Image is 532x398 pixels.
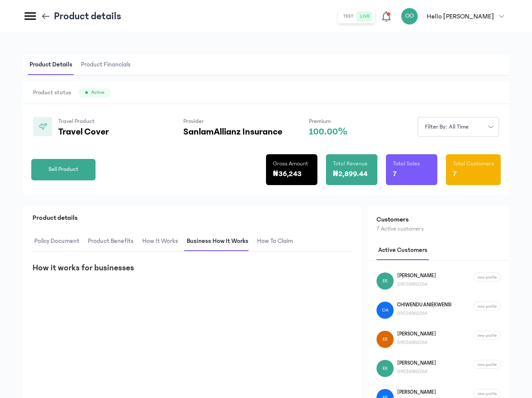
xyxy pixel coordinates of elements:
p: 09036860264 [397,339,436,346]
button: test [340,11,357,21]
p: 09036860264 [397,281,436,288]
button: Product Details [28,55,79,75]
button: Sell Product [31,159,96,180]
span: How It Works [140,231,180,251]
h2: Customers [377,214,501,224]
p: Hello [PERSON_NAME] [427,11,494,21]
a: view profile [473,302,501,311]
p: 09036860264 [397,368,436,375]
button: Policy Document [33,231,86,251]
h3: How it works for businesses [33,262,351,274]
div: CA [377,302,394,319]
span: Travel Product [58,118,95,125]
div: EE [377,331,394,348]
span: Premium [309,118,331,125]
button: Active customers [377,240,434,260]
p: [PERSON_NAME] [397,272,436,279]
div: EE [377,360,394,377]
span: Active [91,89,105,96]
span: Sell Product [48,165,78,174]
button: Business How It Works [185,231,255,251]
p: 7 Active customers [377,224,501,233]
button: Product Benefits [86,231,140,251]
p: ₦2,899.44 [333,168,368,180]
div: OO [401,8,418,25]
a: view profile [473,331,501,340]
span: Product status [33,88,71,97]
div: EE [377,272,394,290]
p: 09036860264 [397,310,451,317]
button: How to claim [255,231,300,251]
p: [PERSON_NAME] [397,389,436,396]
p: Travel Cover [58,127,157,137]
p: Product details [33,212,351,223]
span: Filter by: all time [420,123,474,132]
button: live [357,11,373,21]
p: Total Revenue [333,159,368,168]
p: Product details [54,9,121,23]
p: ₦36,243 [273,168,302,180]
span: Product Financials [79,55,132,75]
span: Active customers [377,240,429,260]
span: Product Details [28,55,74,75]
span: Business How It Works [185,231,250,251]
p: Total Sales [393,159,420,168]
p: 7 [393,168,397,180]
button: How It Works [140,231,185,251]
p: SanlamAllianz Insurance [183,127,282,137]
p: [PERSON_NAME] [397,331,436,338]
button: Filter by: all time [418,117,499,137]
p: 7 [453,168,457,180]
a: view profile [473,360,501,369]
span: Provider [183,118,204,125]
button: Product Financials [79,55,137,75]
span: Product Benefits [86,231,135,251]
p: [PERSON_NAME] [397,360,436,367]
a: view profile [473,389,501,398]
span: Policy Document [33,231,81,251]
p: Gross Amount [273,159,308,168]
span: How to claim [255,231,295,251]
button: OOHello [PERSON_NAME] [401,8,509,25]
p: CHIWENDU ANIEKWENSI [397,302,451,308]
p: 100.00% [309,127,347,137]
a: view profile [473,272,501,281]
p: Total Customers [453,159,494,168]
